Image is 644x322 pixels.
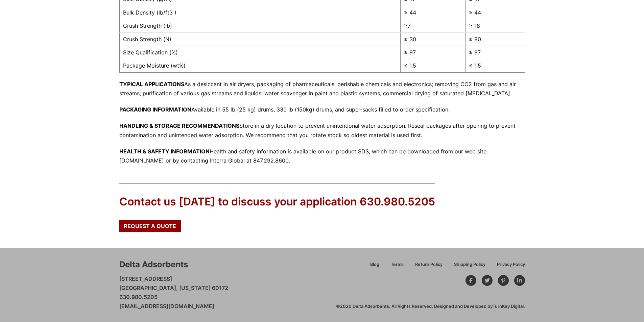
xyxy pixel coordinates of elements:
[364,261,385,273] a: Blog
[401,46,466,59] td: ≥ 97
[119,259,188,270] div: Delta Adsorbents
[466,46,525,59] td: ≥ 97
[119,80,525,98] p: As a desiccant in air dryers, packaging of pharmaceuticals, perishable chemicals and electronics;...
[493,304,524,309] a: TurnKey Digital
[119,105,525,114] p: Available in 55 lb (25 kg) drums, 330 lb (150kg) drums, and super-sacks filled to order specifica...
[119,303,214,309] a: [EMAIL_ADDRESS][DOMAIN_NAME]
[119,220,181,232] a: Request a Quote
[119,274,228,311] p: [STREET_ADDRESS] [GEOGRAPHIC_DATA], [US_STATE] 60172 630.980.5205
[119,122,239,129] strong: HANDLING & STORAGE RECOMMENDATIONS
[491,261,525,273] a: Privacy Policy
[119,19,401,32] td: Crush Strength (lb)
[466,19,525,32] td: ≥ 18
[119,106,191,113] strong: PACKAGING INFORMATION
[497,263,525,267] span: Privacy Policy
[370,263,379,267] span: Blog
[401,6,466,19] td: ≥ 44
[119,81,184,88] strong: TYPICAL APPLICATIONS
[119,121,525,140] p: Store in a dry location to prevent unintentional water adsorption. Reseal packages after opening ...
[119,147,525,165] p: Health and safety information is available on our product SDS, which can be downloaded from our w...
[401,19,466,32] td: ≥7
[415,263,443,267] span: Return Policy
[409,261,448,273] a: Return Policy
[119,46,401,59] td: Size Qualification (%)
[385,261,409,273] a: Terms
[466,59,525,72] td: ≤ 1.5
[119,194,435,209] div: Contact us [DATE] to discuss your application 630.980.5205
[119,59,401,72] td: Package Moisture (wt%)
[448,261,491,273] a: Shipping Policy
[466,32,525,46] td: ≥ 80
[336,303,525,309] div: ©2020 Delta Adsorbents. All Rights Reserved. Designed and Developed by .
[454,263,485,267] span: Shipping Policy
[401,32,466,46] td: ≥ 30
[391,263,404,267] span: Terms
[119,6,401,19] td: Bulk Density (lb/ft3 )
[124,223,176,229] span: Request a Quote
[466,6,525,19] td: ≥ 44
[119,148,210,155] strong: HEALTH & SAFETY INFORMATION
[119,32,401,46] td: Crush Strength (N)
[401,59,466,72] td: ≤ 1.5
